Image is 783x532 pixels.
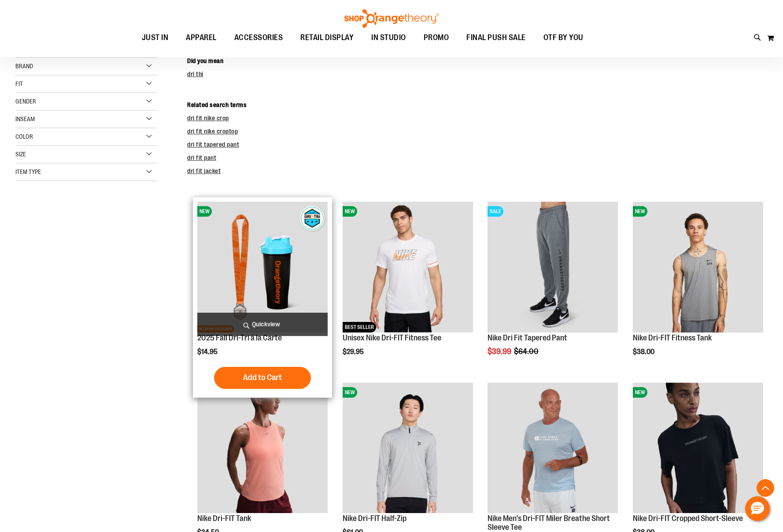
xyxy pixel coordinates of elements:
img: Product image for Nike Dri Fit Breathe Short Sleeve Tee [488,383,618,513]
a: Unisex Nike Dri-FIT Fitness TeeNEWBEST SELLER [343,202,473,333]
span: Item Type [15,168,41,175]
span: NEW [633,387,647,398]
span: Add to Cart [243,373,282,382]
span: JUST IN [142,28,169,48]
a: PROMO [415,28,458,48]
span: $29.95 [343,348,365,356]
span: BEST SELLER [343,322,376,332]
span: Inseam [15,115,35,122]
a: dri fit pant [187,154,216,161]
img: Product image for Nike Dri Fit Tapered Pant [488,202,618,332]
a: Nike Dri-FIT TankNEW [197,383,328,514]
a: FINAL PUSH SALE [458,28,535,48]
a: Quickview [197,313,328,336]
span: NEW [197,206,212,217]
span: Size [15,151,26,158]
a: ACCESSORIES [225,28,292,48]
a: 2025 Fall Dri-Tri à la Carte [197,333,282,342]
span: Gender [15,98,36,105]
a: Nike Dri-FIT Fitness Tank [633,333,712,342]
a: OTF BY YOU [535,28,592,48]
img: Unisex Nike Dri-FIT Fitness Tee [343,202,473,332]
dt: Related search terms [187,100,768,109]
span: $64.00 [514,347,540,356]
span: Color [15,133,33,140]
a: dri fit nike croptop [187,128,238,135]
a: dri fit tapered pant [187,141,239,148]
span: NEW [633,206,647,217]
a: Nike Dri-FIT Half-Zip [343,514,406,523]
a: Nike Dri-FIT Fitness TankNEW [633,202,763,333]
img: Nike Dri-FIT Fitness Tank [633,202,763,332]
span: RETAIL DISPLAY [300,28,354,48]
button: Hello, have a question? Let’s chat. [745,496,770,521]
a: IN STUDIO [362,28,415,48]
span: PROMO [424,28,449,48]
span: IN STUDIO [371,28,406,48]
span: OTF BY YOU [543,28,584,48]
span: $14.95 [197,348,219,356]
span: $39.99 [488,347,513,356]
a: dri fit nike crop [187,115,229,122]
a: Nike Men's Dri-FIT Miler Breathe Short Sleeve Tee [488,514,610,532]
div: product [483,197,622,378]
span: NEW [343,206,357,217]
div: product [193,197,332,397]
a: Nike Dri-FIT Tank [197,514,251,523]
a: JUST IN [133,28,177,48]
button: Back To Top [757,479,774,497]
a: Nike Dri-FIT Cropped Short-Sleeve [633,514,743,523]
span: $38.00 [633,348,656,356]
span: APPAREL [186,28,217,48]
span: Fit [15,80,23,87]
a: Product image for Nike Dri Fit Breathe Short Sleeve Tee [488,383,618,514]
button: Add to Cart [214,367,311,389]
span: Brand [15,63,33,70]
span: SALE [488,206,503,217]
img: Nike Dri-FIT Cropped Short-Sleeve [633,383,763,513]
a: Nike Dri Fit Tapered Pant [488,333,567,342]
div: product [628,197,768,378]
a: Product image for Nike Dri Fit Tapered PantSALE [488,202,618,333]
dt: Did you mean [187,56,768,65]
img: Nike Dri-FIT Tank [197,383,328,513]
span: ACCESSORIES [234,28,283,48]
a: Nike Dri-FIT Cropped Short-SleeveNEW [633,383,763,514]
span: FINAL PUSH SALE [466,28,526,48]
span: NEW [343,387,357,398]
a: RETAIL DISPLAY [292,28,362,48]
a: Nike Dri-FIT Half-ZipNEW [343,383,473,514]
img: Nike Dri-FIT Half-Zip [343,383,473,513]
div: product [338,197,477,378]
img: 2025 Fall Dri-Tri à la Carte [197,202,328,332]
a: dri thi [187,70,203,78]
img: Shop Orangetheory [343,9,440,28]
a: Unisex Nike Dri-FIT Fitness Tee [343,333,441,342]
a: APPAREL [177,28,225,48]
a: dri fit jacket [187,167,221,174]
a: 2025 Fall Dri-Tri à la CarteNEWNETWORK EXCLUSIVE [197,202,328,333]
